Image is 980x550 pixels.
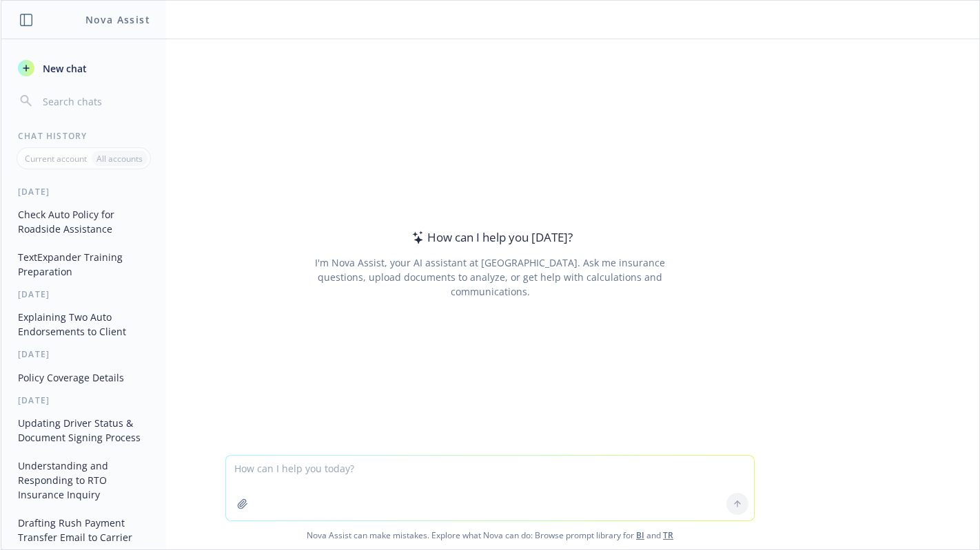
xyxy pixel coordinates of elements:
input: Search chats [40,92,150,111]
button: Policy Coverage Details [12,366,155,389]
button: TextExpander Training Preparation [12,246,155,283]
button: Understanding and Responding to RTO Insurance Inquiry [12,454,155,506]
button: Drafting Rush Payment Transfer Email to Carrier [12,511,155,549]
p: Current account [25,153,87,165]
div: How can I help you [DATE]? [408,229,573,246]
div: [DATE] [1,288,166,300]
a: BI [636,529,644,541]
button: Updating Driver Status & Document Signing Process [12,412,155,449]
div: [DATE] [1,348,166,360]
a: TR [663,529,673,541]
div: [DATE] [1,186,166,198]
button: New chat [12,56,155,81]
button: Check Auto Policy for Roadside Assistance [12,203,155,240]
h1: Nova Assist [85,12,150,27]
div: I'm Nova Assist, your AI assistant at [GEOGRAPHIC_DATA]. Ask me insurance questions, upload docum... [296,255,684,299]
span: New chat [40,61,87,76]
button: Explaining Two Auto Endorsements to Client [12,306,155,343]
div: [DATE] [1,394,166,406]
div: Chat History [1,130,166,142]
p: All accounts [96,153,143,165]
span: Nova Assist can make mistakes. Explore what Nova can do: Browse prompt library for and [6,521,974,549]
